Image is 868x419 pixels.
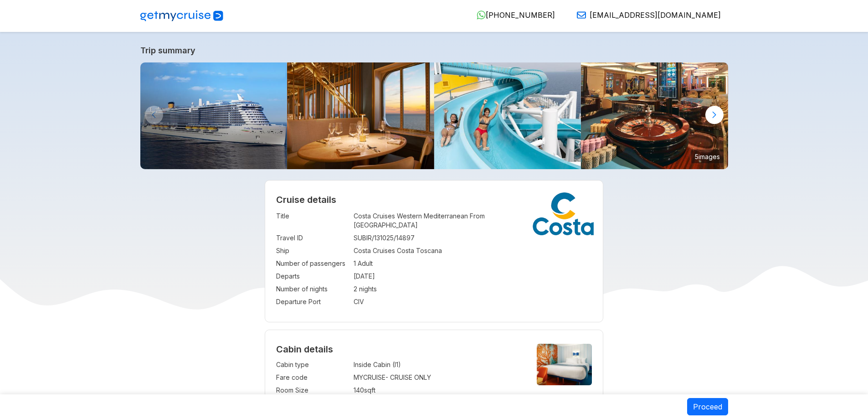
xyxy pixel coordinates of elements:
td: : [349,210,354,232]
td: Costa Cruises Western Mediterranean From [GEOGRAPHIC_DATA] [354,210,592,232]
td: 2 nights [354,283,592,295]
td: : [349,295,354,308]
small: 5 images [691,150,724,163]
td: : [349,371,354,384]
td: 1 Adult [354,257,592,270]
td: Departure Port [276,295,349,308]
div: MYCRUISE - CRUISE ONLY [354,373,521,382]
td: Room Size [276,384,349,397]
td: Costa Cruises Costa Toscana [354,244,592,257]
td: Cabin type [276,358,349,371]
td: : [349,358,354,371]
td: : [349,257,354,270]
td: 140 sqft [354,384,521,397]
td: [DATE] [354,270,592,283]
img: WhatsApp [477,10,486,20]
td: : [349,244,354,257]
h2: Cruise details [276,194,592,205]
td: Travel ID [276,232,349,244]
td: : [349,384,354,397]
td: Departs [276,270,349,283]
td: Title [276,210,349,232]
img: Archipelago.jpg [287,62,434,169]
td: : [349,283,354,295]
td: : [349,270,354,283]
img: ship_520.jpg [140,62,288,169]
h4: Cabin details [276,344,592,355]
img: Aqua_Park.jpg [434,62,581,169]
span: [PHONE_NUMBER] [486,10,555,20]
a: Trip summary [140,46,728,55]
img: Casino_Granducato.jpg [581,62,728,169]
td: Fare code [276,371,349,384]
a: [PHONE_NUMBER] [469,10,555,20]
td: CIV [354,295,592,308]
button: Proceed [687,398,728,415]
td: Inside Cabin (I1) [354,358,521,371]
td: Number of nights [276,283,349,295]
td: Ship [276,244,349,257]
td: SUBIR/131025/14897 [354,232,592,244]
td: Number of passengers [276,257,349,270]
img: Email [577,10,586,20]
td: : [349,232,354,244]
span: [EMAIL_ADDRESS][DOMAIN_NAME] [590,10,721,20]
a: [EMAIL_ADDRESS][DOMAIN_NAME] [570,10,721,20]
